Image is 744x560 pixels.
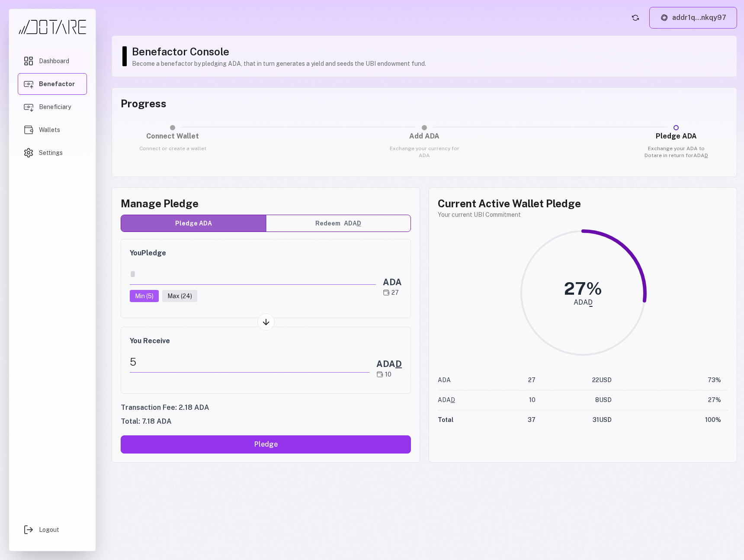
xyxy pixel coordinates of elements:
button: Pledge [121,435,411,454]
h3: Connect Wallet [135,131,210,142]
div: ADAD [574,299,593,306]
button: RedeemADAD [266,215,411,232]
span: Benefactor [39,80,75,88]
img: Arrow [261,317,271,327]
span: ADA [344,219,361,228]
td: 8 USD [536,390,612,410]
td: ADA [438,370,505,390]
td: 37 [505,410,536,430]
p: Exchange your currency for ADA [387,145,462,159]
button: addr1q...nkqy97 [649,7,737,29]
span: D [451,396,455,403]
img: Beneficiary [23,102,34,112]
button: Max (24) [162,290,197,302]
p: Connect or create a wallet [135,145,210,152]
div: 5 [130,351,369,373]
div: 27 % [564,280,602,297]
p: Exchange your ADA to Dotare in return for [639,145,713,159]
button: Refresh account status [629,11,642,25]
img: ADAD [376,371,383,378]
img: Lace logo [660,13,669,22]
span: ADA [693,152,708,158]
span: Beneficiary [39,103,71,111]
h3: You Receive [130,336,402,346]
h2: Manage Pledge [121,196,411,210]
td: 22 USD [536,370,612,390]
h3: Pledge ADA [639,131,713,142]
span: D [395,359,402,369]
span: D [705,152,708,158]
h1: Benefactor Console [132,45,728,58]
img: Wallets [23,125,34,135]
div: 10 [376,370,402,379]
button: Pledge ADA [121,215,266,232]
img: wallet total [383,289,390,296]
td: 31 USD [536,410,612,430]
p: Your current UBI Commitment [438,210,728,219]
td: 73 % [612,370,728,390]
td: 27 % [612,390,728,410]
td: 100 % [612,410,728,430]
span: Logout [39,525,59,534]
div: ADA [383,276,402,288]
td: Total [438,410,505,430]
span: D [357,220,361,227]
td: 27 [505,370,536,390]
span: ADA [438,396,455,403]
div: Transaction Fee: 2.18 ADA [121,402,411,413]
td: 10 [505,390,536,410]
span: ADA [376,359,402,369]
h2: Current Active Wallet Pledge [438,196,728,210]
span: Dashboard [39,57,69,65]
div: Total: 7.18 ADA [121,416,411,427]
button: Min (5) [130,290,159,302]
div: 27 [383,288,402,297]
img: Benefactor [23,79,34,89]
span: Settings [39,148,63,157]
img: Dotare Logo [18,19,87,35]
h3: Progress [121,97,728,110]
span: Wallets [39,126,60,134]
p: Become a benefactor by pledging ADA, that in turn generates a yield and seeds the UBI endowment f... [132,59,728,68]
h3: You Pledge [130,248,402,258]
h3: Add ADA [387,131,462,142]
